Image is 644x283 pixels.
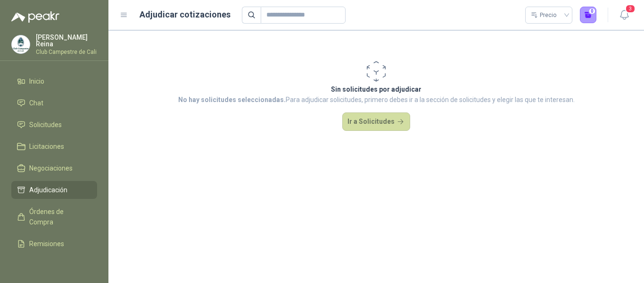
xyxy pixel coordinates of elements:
a: Remisiones [11,235,97,253]
div: Precio [531,8,558,22]
span: Inicio [29,76,44,86]
a: Negociaciones [11,159,97,177]
a: Órdenes de Compra [11,203,97,231]
p: Para adjudicar solicitudes, primero debes ir a la sección de solicitudes y elegir las que te inte... [178,94,575,105]
strong: No hay solicitudes seleccionadas. [178,96,286,103]
h1: Adjudicar cotizaciones [140,8,231,21]
span: Remisiones [29,239,64,249]
a: Chat [11,94,97,112]
span: Negociaciones [29,163,73,173]
button: Ir a Solicitudes [342,112,410,131]
span: Solicitudes [29,120,62,130]
span: Licitaciones [29,141,64,152]
span: Órdenes de Compra [29,206,88,227]
a: Inicio [11,72,97,90]
a: Configuración [11,257,97,274]
span: 3 [625,4,636,13]
p: Sin solicitudes por adjudicar [178,84,575,94]
img: Company Logo [12,35,30,53]
p: Club Campestre de Cali [36,49,97,55]
span: Adjudicación [29,185,67,195]
span: Chat [29,98,43,108]
button: 0 [580,7,597,24]
p: [PERSON_NAME] Reina [36,34,97,47]
img: Logo peakr [11,11,59,23]
a: Adjudicación [11,181,97,199]
a: Solicitudes [11,116,97,134]
button: 3 [616,7,633,24]
a: Licitaciones [11,137,97,155]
